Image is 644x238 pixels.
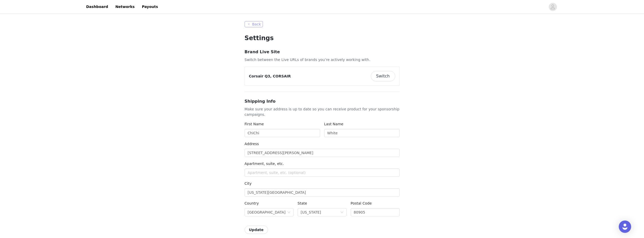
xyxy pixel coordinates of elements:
[245,122,264,126] label: First Name
[139,1,161,13] a: Payouts
[249,74,291,79] p: Corsair Q3, CORSAIR
[245,162,284,166] label: Apartment, suite, etc.
[245,142,259,146] label: Address
[245,98,400,104] h3: Shipping Info
[245,57,400,63] p: Switch between the Live URLs of brands you’re actively working with.
[245,201,259,205] label: Country
[550,3,555,11] div: avatar
[245,49,400,55] h3: Brand Live Site
[245,149,400,157] input: Address
[301,208,321,216] div: Colorado
[287,211,290,214] i: icon: down
[324,122,344,126] label: Last Name
[83,1,111,13] a: Dashboard
[245,188,400,197] input: City
[371,71,395,81] button: Switch
[619,221,631,233] div: Open Intercom Messenger
[351,201,372,205] label: Postal Code
[248,208,286,216] div: United States
[245,181,252,186] label: City
[340,211,344,214] i: icon: down
[112,1,138,13] a: Networks
[245,21,263,27] button: Back
[245,169,400,177] input: Apartment, suite, etc. (optional)
[351,208,400,216] input: Postal code
[245,107,400,117] p: Make sure your address is up to date so you can receive product for your sponsorship campaigns.
[245,33,400,43] h1: Settings
[298,201,307,205] label: State
[245,226,268,234] button: Update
